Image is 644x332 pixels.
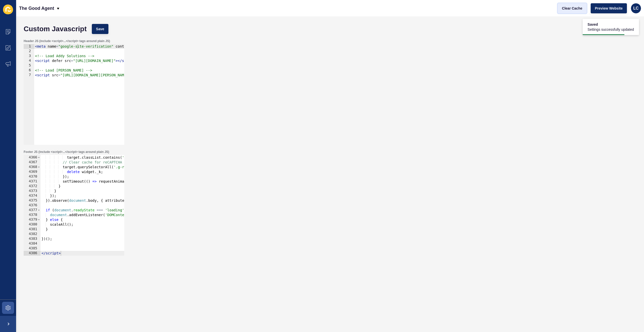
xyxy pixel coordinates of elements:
div: 4377 [24,208,41,213]
div: 4375 [24,198,41,203]
div: 2 [24,49,34,54]
div: 4367 [24,160,41,165]
div: 6 [24,68,34,73]
span: LC [633,6,638,11]
span: Saved [588,22,634,27]
div: 4374 [24,193,41,198]
label: Footer JS (include <script>...</script> tags around plain JS) [24,150,109,154]
span: Clear Cache [562,6,582,11]
div: 4372 [24,184,41,189]
div: 4383 [24,237,41,241]
div: 4376 [24,203,41,208]
div: 4381 [24,227,41,232]
div: 4373 [24,189,41,193]
p: The Good Agent [19,2,54,15]
span: Settings successfully updated [588,27,634,32]
h1: Custom Javascript [24,26,87,31]
div: 4385 [24,246,41,251]
div: 5 [24,63,34,68]
div: 1 [24,44,34,49]
div: 4368 [24,165,41,170]
div: 4371 [24,179,41,184]
div: 4382 [24,232,41,237]
div: 4 [24,58,34,63]
div: 3 [24,54,34,58]
div: 4384 [24,241,41,246]
div: 4366 [24,155,41,160]
label: Header JS (include <script>...</script> tags around plain JS) [24,39,110,43]
div: 4370 [24,174,41,179]
div: 4386 [24,251,41,256]
div: 4378 [24,213,41,217]
button: Save [92,24,109,34]
button: Preview Website [591,3,627,13]
button: Clear Cache [558,3,587,13]
div: 7 [24,73,34,78]
span: Save [96,26,104,31]
div: 4369 [24,170,41,174]
div: 4379 [24,217,41,222]
div: 4380 [24,222,41,227]
span: Preview Website [595,6,623,11]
